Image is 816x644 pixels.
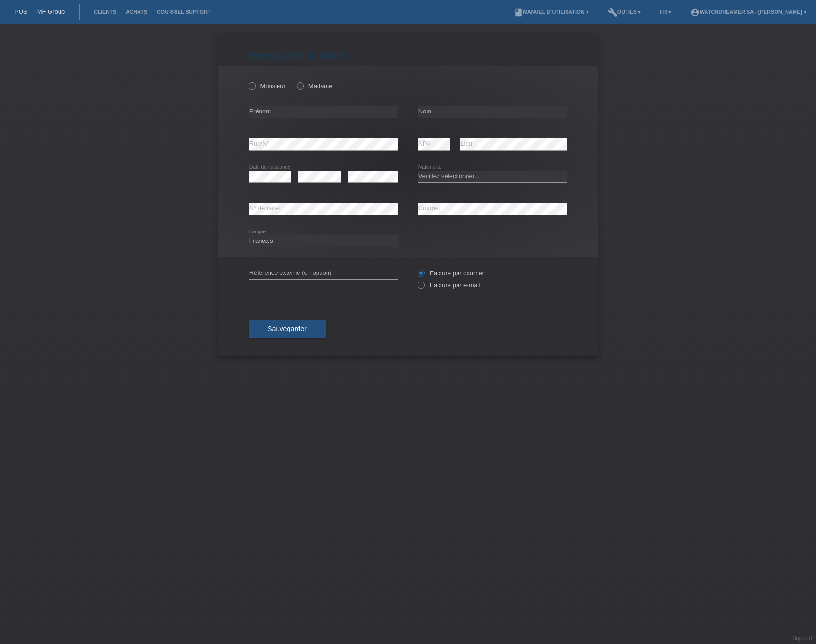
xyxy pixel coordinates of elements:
input: Madame [297,82,303,89]
input: Monsieur [249,82,255,89]
input: Facture par courrier [418,270,424,282]
h1: Enregistrer le client [249,50,567,61]
button: Sauvegarder [249,320,326,338]
i: book [514,8,523,17]
a: Support [792,635,812,642]
i: account_circle [690,8,700,17]
label: Monsieur [249,82,286,90]
label: Facture par courrier [418,270,484,277]
a: account_circleWatchdreamer SA - [PERSON_NAME] ▾ [686,9,811,15]
a: FR ▾ [655,9,676,15]
label: Madame [297,82,332,90]
a: Achats [121,9,152,15]
input: Facture par e-mail [418,282,424,293]
i: build [608,8,617,17]
a: POS — MF Group [14,8,65,15]
a: Courriel Support [152,9,215,15]
span: Sauvegarder [268,325,307,332]
label: Facture par e-mail [418,282,480,289]
a: Clients [89,9,121,15]
a: buildOutils ▾ [603,9,646,15]
a: bookManuel d’utilisation ▾ [509,9,594,15]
